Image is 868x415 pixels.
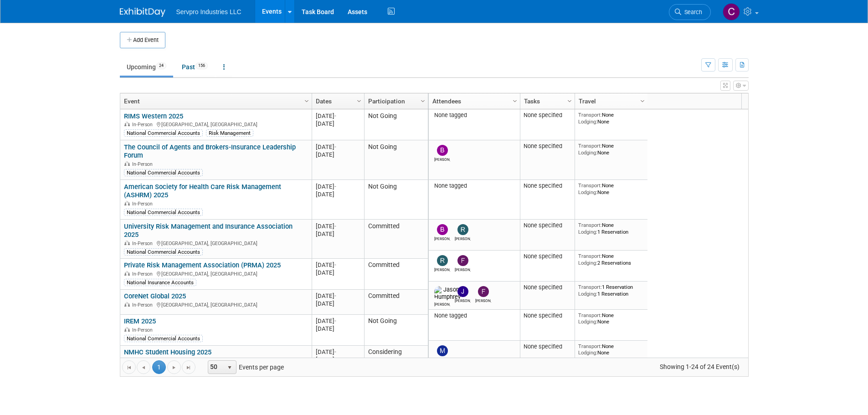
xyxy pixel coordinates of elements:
img: Rick Dubois [437,255,448,266]
a: Column Settings [302,93,312,107]
a: Column Settings [354,93,364,107]
div: None None [578,182,644,195]
a: Event [124,93,306,109]
span: Transport: [578,182,602,189]
span: In-Person [132,201,155,207]
span: In-Person [132,271,155,277]
div: [DATE] [316,325,360,333]
a: RIMS Western 2025 [124,112,183,120]
div: [DATE] [316,183,360,190]
div: None tagged [432,112,516,119]
a: The Council of Agents and Brokers-Insurance Leadership Forum [124,143,296,160]
span: - [334,292,336,299]
span: Column Settings [566,97,573,105]
span: Transport: [578,253,602,259]
div: None None [578,143,644,156]
span: Transport: [578,112,602,118]
img: In-Person Event [124,122,130,126]
span: Column Settings [511,97,519,105]
img: Maria Robertson [437,345,448,356]
span: Transport: [578,284,602,290]
td: Committed [364,290,428,315]
div: None specified [524,343,571,350]
span: Lodging: [578,260,597,266]
img: Beth Schoeller [437,224,448,235]
td: Not Going [364,109,428,140]
span: Lodging: [578,118,597,125]
span: Column Settings [639,97,646,105]
div: [DATE] [316,261,360,269]
a: Travel [579,93,642,109]
a: Go to the previous page [137,360,150,374]
span: Go to the previous page [140,364,147,371]
img: In-Person Event [124,161,130,166]
td: Committed [364,220,428,259]
span: Lodging: [578,189,597,195]
div: None None [578,112,644,125]
span: Events per page [196,360,293,374]
a: Column Settings [637,93,647,107]
img: Brian Donnelly [437,145,448,156]
a: Dates [316,93,358,109]
span: In-Person [132,302,155,308]
span: Transport: [578,222,602,228]
div: [DATE] [316,230,360,238]
div: National Commercial Accounts [124,248,203,256]
div: 1 Reservation 1 Reservation [578,284,644,297]
a: Upcoming24 [120,58,173,76]
a: Go to the next page [167,360,181,374]
div: Jason Humphrey [434,301,450,307]
div: National Insurance Accounts [124,279,196,286]
img: Chris Chassagneux [723,3,740,20]
span: Servpro Industries LLC [176,8,241,15]
div: None specified [524,182,571,190]
div: National Commercial Accounts [124,169,203,176]
a: Private Risk Management Association (PRMA) 2025 [124,261,281,269]
span: Column Settings [419,97,426,105]
div: None 2 Reservations [578,253,644,266]
div: None specified [524,143,571,150]
div: Maria Robertson [434,356,450,362]
img: frederick zebro [478,286,489,297]
a: University Risk Management and Insurance Association 2025 [124,222,293,239]
div: [DATE] [316,190,360,198]
a: Tasks [524,93,569,109]
a: Search [669,4,711,20]
span: - [334,223,336,230]
div: None specified [524,253,571,260]
img: In-Person Event [124,327,130,332]
div: Beth Schoeller [434,235,450,241]
span: 156 [195,62,208,69]
div: None specified [524,312,571,319]
div: [DATE] [316,120,360,128]
a: Go to the first page [122,360,136,374]
div: None 1 Reservation [578,222,644,235]
td: Considering [364,346,428,377]
span: Transport: [578,143,602,149]
div: None tagged [432,182,516,190]
span: In-Person [132,161,155,167]
span: - [334,113,336,119]
span: - [334,318,336,324]
div: [DATE] [316,151,360,159]
div: None specified [524,112,571,119]
div: None specified [524,284,571,291]
a: Attendees [432,93,514,109]
div: National Commercial Accounts [124,335,203,342]
img: ExhibitDay [120,8,165,17]
span: - [334,143,336,150]
img: Jason Humphrey [434,286,461,301]
span: In-Person [132,327,155,333]
span: Go to the last page [185,364,192,371]
a: NMHC Student Housing 2025 [124,348,211,356]
div: Rick Dubois [434,266,450,272]
img: Rick Knox [457,224,468,235]
span: Transport: [578,312,602,318]
a: CoreNet Global 2025 [124,292,186,300]
div: [DATE] [316,348,360,356]
div: National Commercial Accounts [124,209,203,216]
div: None None [578,343,644,356]
a: American Society for Health Care Risk Management (ASHRM) 2025 [124,183,281,200]
img: In-Person Event [124,201,130,205]
span: Lodging: [578,229,597,235]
